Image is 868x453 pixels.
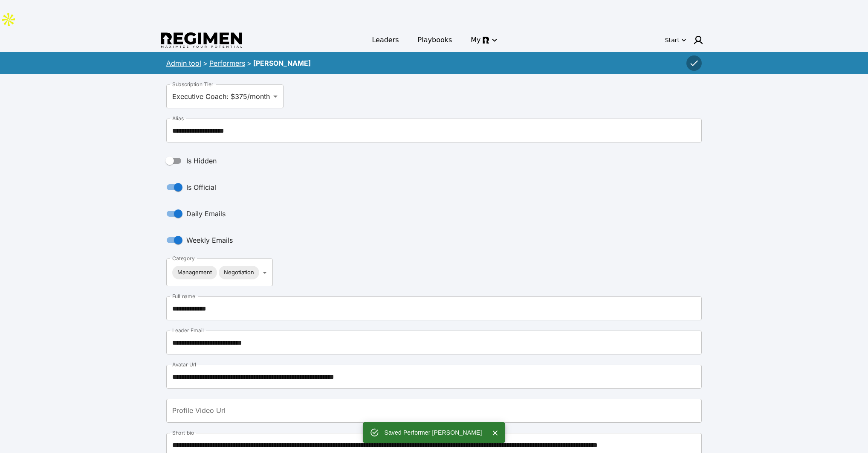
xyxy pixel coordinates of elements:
a: Leaders [367,32,404,48]
a: Performers [209,59,245,67]
img: user icon [693,35,703,45]
label: Subscription Tier [172,81,213,88]
span: Negotiation [219,267,259,277]
div: > [247,58,252,68]
span: My [471,35,480,45]
img: Regimen logo [161,32,242,48]
label: Leader Email [172,327,204,334]
div: > [203,58,208,68]
a: Admin tool [166,59,201,67]
label: Category [172,255,195,262]
label: Avatar Url [172,361,196,368]
div: Executive Coach: $375/month [166,84,284,108]
div: [PERSON_NAME] [253,58,311,68]
button: My [466,32,501,48]
div: Start [665,36,680,44]
button: Start [663,33,688,47]
span: Leaders [372,35,399,45]
button: Save [686,55,702,71]
span: Is Official [186,182,216,192]
label: Full name [172,293,195,300]
span: Weekly Emails [186,235,233,245]
label: Short bio [172,429,194,436]
div: Saved Performer [PERSON_NAME] [384,425,482,440]
button: Close [489,427,502,439]
a: Playbooks [413,32,457,48]
label: Alias [172,115,184,122]
span: Is Hidden [186,156,217,166]
span: Daily Emails [186,209,226,219]
span: Management [172,267,217,277]
span: Playbooks [418,35,452,45]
